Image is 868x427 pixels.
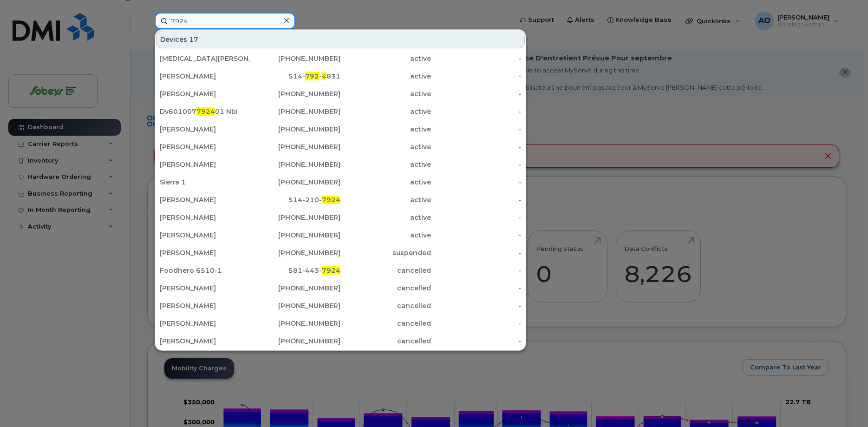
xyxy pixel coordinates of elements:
div: [PHONE_NUMBER] [250,336,341,346]
div: - [431,195,522,204]
span: 7924 [322,266,340,275]
div: cancelled [340,283,431,293]
div: - [431,319,522,328]
a: [PERSON_NAME][PHONE_NUMBER]cancelled- [156,280,525,296]
a: Sierra 1[PHONE_NUMBER]active- [156,174,525,191]
div: [PERSON_NAME] [160,230,250,240]
div: active [340,125,431,134]
span: 4 [322,72,326,80]
div: [MEDICAL_DATA][PERSON_NAME] [160,54,250,63]
div: [PERSON_NAME] [160,89,250,99]
div: active [340,89,431,99]
a: [PERSON_NAME][PHONE_NUMBER]active- [156,85,525,102]
div: [PERSON_NAME] [160,195,250,204]
div: - [431,160,522,169]
div: 514- - 831 [250,72,341,81]
div: active [340,107,431,116]
div: [PHONE_NUMBER] [250,160,341,169]
span: 792 [305,72,319,80]
div: Sierra 1 [160,177,250,187]
div: [PHONE_NUMBER] [250,177,341,187]
div: - [431,213,522,222]
a: Dv601007792401 Nbi[PHONE_NUMBER]active- [156,103,525,120]
div: active [340,72,431,81]
a: [PERSON_NAME][PHONE_NUMBER]active- [156,156,525,173]
div: [PERSON_NAME] [160,248,250,257]
div: - [431,142,522,151]
div: active [340,213,431,222]
div: [PHONE_NUMBER] [250,142,341,151]
div: active [340,160,431,169]
a: [PERSON_NAME][PHONE_NUMBER]suspended- [156,244,525,261]
div: active [340,177,431,187]
span: 7924 [322,196,340,204]
a: [PERSON_NAME][PHONE_NUMBER]cancelled- [156,315,525,332]
div: - [431,230,522,240]
div: cancelled [340,301,431,310]
div: active [340,230,431,240]
div: active [340,142,431,151]
a: [PERSON_NAME][PHONE_NUMBER]active- [156,121,525,138]
a: [PERSON_NAME][PHONE_NUMBER]cancelled- [156,297,525,314]
div: [PERSON_NAME] [160,160,250,169]
div: 514-210- [250,195,341,204]
a: [PERSON_NAME]514-210-7924active- [156,191,525,208]
div: [PERSON_NAME] [160,283,250,293]
div: Dv601007 01 Nbi [160,107,250,116]
div: - [431,54,522,63]
div: - [431,125,522,134]
div: [PHONE_NUMBER] [250,248,341,257]
div: [PERSON_NAME] [160,319,250,328]
div: [PERSON_NAME] [160,336,250,346]
div: [PHONE_NUMBER] [250,89,341,99]
div: - [431,266,522,275]
div: - [431,301,522,310]
div: [PERSON_NAME] [160,213,250,222]
div: [PHONE_NUMBER] [250,230,341,240]
div: [PERSON_NAME] [160,125,250,134]
div: [PERSON_NAME] [160,301,250,310]
div: [PERSON_NAME] [160,142,250,151]
div: [PHONE_NUMBER] [250,213,341,222]
div: [PHONE_NUMBER] [250,125,341,134]
a: [PERSON_NAME][PHONE_NUMBER]cancelled- [156,333,525,349]
div: [PERSON_NAME] [160,72,250,81]
div: - [431,72,522,81]
div: active [340,195,431,204]
div: 581-443- [250,266,341,275]
a: Foodhero 6510-1581-443-7924cancelled- [156,262,525,279]
div: - [431,107,522,116]
div: cancelled [340,336,431,346]
a: [MEDICAL_DATA][PERSON_NAME][PHONE_NUMBER]active- [156,50,525,67]
div: [PHONE_NUMBER] [250,107,341,116]
div: - [431,89,522,99]
div: suspended [340,248,431,257]
div: - [431,336,522,346]
div: - [431,248,522,257]
a: [PERSON_NAME][PHONE_NUMBER]active- [156,138,525,155]
div: - [431,283,522,293]
div: cancelled [340,319,431,328]
div: Foodhero 6510-1 [160,266,250,275]
div: [PHONE_NUMBER] [250,319,341,328]
div: [PHONE_NUMBER] [250,301,341,310]
span: 7924 [196,107,215,116]
div: [PHONE_NUMBER] [250,283,341,293]
div: - [431,177,522,187]
div: cancelled [340,266,431,275]
a: [PERSON_NAME][PHONE_NUMBER]active- [156,209,525,226]
div: active [340,54,431,63]
a: [PERSON_NAME]514-792-4831active- [156,68,525,85]
a: [PERSON_NAME][PHONE_NUMBER]active- [156,227,525,243]
div: [PHONE_NUMBER] [250,54,341,63]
